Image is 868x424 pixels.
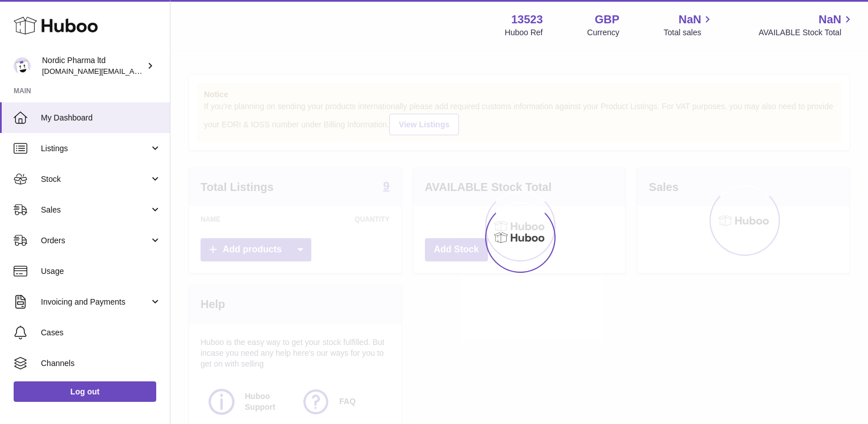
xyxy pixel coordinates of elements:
span: Listings [41,143,149,154]
strong: GBP [595,12,619,27]
span: Stock [41,174,149,185]
span: [DOMAIN_NAME][EMAIL_ADDRESS][DOMAIN_NAME] [42,66,226,76]
span: Orders [41,235,149,246]
a: NaN Total sales [663,12,714,38]
a: NaN AVAILABLE Stock Total [758,12,854,38]
a: Log out [14,381,156,402]
div: Nordic Pharma ltd [42,55,144,77]
span: NaN [819,12,841,27]
span: Usage [41,266,161,277]
span: Total sales [663,27,714,38]
span: Sales [41,205,149,215]
div: Huboo Ref [505,27,543,38]
span: Cases [41,327,161,338]
span: AVAILABLE Stock Total [758,27,854,38]
div: Currency [587,27,620,38]
strong: 13523 [511,12,543,27]
span: Invoicing and Payments [41,297,149,307]
span: Channels [41,358,161,369]
span: My Dashboard [41,113,161,123]
span: NaN [678,12,701,27]
img: accounts.uk@nordicpharma.com [14,57,31,74]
